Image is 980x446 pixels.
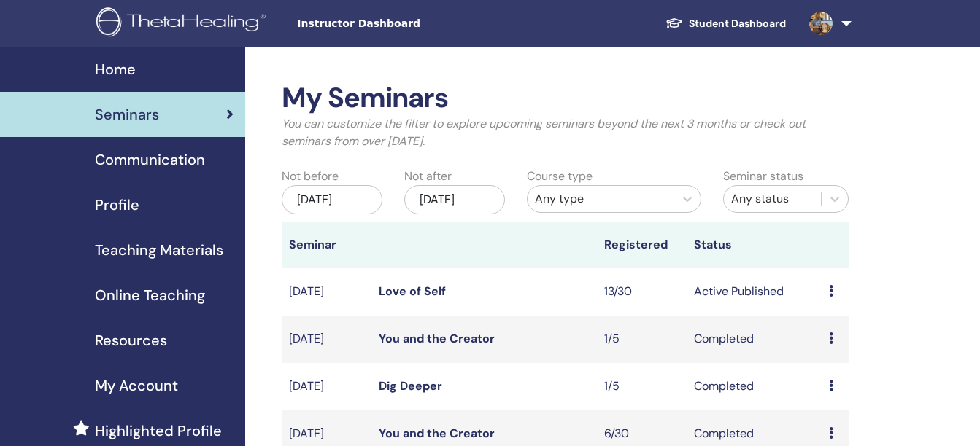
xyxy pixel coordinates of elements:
[404,168,452,185] label: Not after
[282,168,339,185] label: Not before
[731,190,814,208] div: Any status
[282,222,371,268] th: Seminar
[282,316,371,363] td: [DATE]
[654,10,798,37] a: Student Dashboard
[282,185,382,214] div: [DATE]
[379,378,442,394] a: Dig Deeper
[527,168,593,185] label: Course type
[687,363,822,410] td: Completed
[379,283,446,299] a: Love of Self
[597,222,687,268] th: Registered
[282,268,371,316] td: [DATE]
[95,375,178,396] span: My Account
[379,331,495,346] a: You and the Creator
[95,239,223,261] span: Teaching Materials
[597,268,687,316] td: 13/30
[809,12,833,35] img: default.jpg
[95,149,205,171] span: Communication
[282,82,849,115] h2: My Seminars
[95,329,167,351] span: Resources
[297,16,516,31] span: Instructor Dashboard
[597,363,687,410] td: 1/5
[404,185,505,214] div: [DATE]
[665,17,683,29] img: graduation-cap-white.svg
[687,268,822,316] td: Active Published
[723,168,803,185] label: Seminar status
[95,420,222,442] span: Highlighted Profile
[95,103,159,125] span: Seminars
[379,426,495,441] a: You and the Creator
[282,363,371,410] td: [DATE]
[687,316,822,363] td: Completed
[687,222,822,268] th: Status
[535,190,666,208] div: Any type
[95,284,205,306] span: Online Teaching
[96,7,271,40] img: logo.png
[95,194,139,216] span: Profile
[95,58,136,80] span: Home
[282,115,849,150] p: You can customize the filter to explore upcoming seminars beyond the next 3 months or check out s...
[597,316,687,363] td: 1/5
